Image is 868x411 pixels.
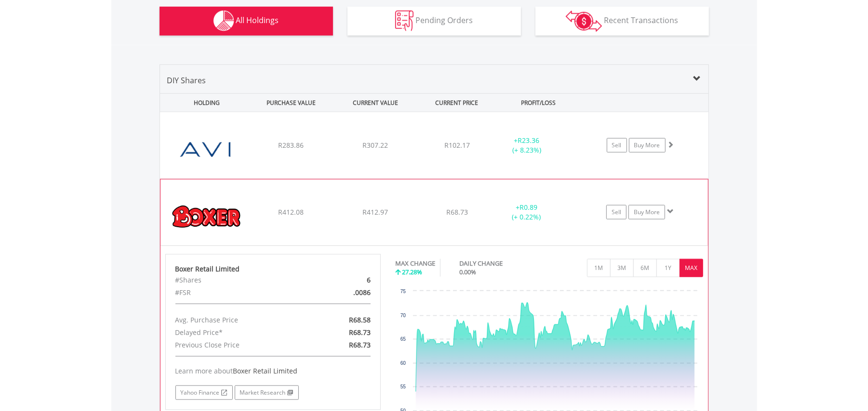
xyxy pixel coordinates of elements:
div: #FSR [168,286,308,299]
button: MAX [680,259,703,277]
text: 55 [401,384,406,389]
span: R102.17 [444,141,470,150]
span: R68.73 [349,340,371,349]
a: Market Research [235,385,299,400]
div: PURCHASE VALUE [250,94,333,112]
div: Boxer Retail Limited [175,264,371,274]
button: 1Y [656,259,680,277]
div: Avg. Purchase Price [168,314,308,326]
div: PROFIT/LOSS [497,94,580,112]
a: Yahoo Finance [175,385,233,400]
text: 75 [401,289,406,294]
text: 70 [401,313,406,318]
img: EQU.ZA.AVI.png [165,124,248,176]
img: transactions-zar-wht.png [566,11,602,32]
div: CURRENT VALUE [334,94,417,112]
span: R68.73 [446,207,468,217]
button: Recent Transactions [535,7,709,36]
div: DAILY CHANGE [459,259,536,268]
span: R68.58 [349,315,371,324]
a: Buy More [629,138,666,153]
div: Learn more about [175,366,371,376]
span: 27.28% [402,268,422,276]
span: R412.08 [278,207,304,217]
span: R68.73 [349,328,371,337]
div: + (+ 8.23%) [491,136,563,155]
span: DIY Shares [167,75,206,86]
button: 1M [587,259,611,277]
button: 3M [610,259,634,277]
div: CURRENT PRICE [418,94,495,112]
div: #Shares [168,274,308,286]
button: All Holdings [160,7,333,36]
span: R412.97 [362,207,388,217]
div: 6 [308,274,378,286]
span: R23.36 [518,136,539,145]
div: + (+ 0.22%) [490,203,562,222]
div: MAX CHANGE [395,259,435,268]
img: holdings-wht.png [214,11,234,31]
text: 65 [401,336,406,342]
span: Recent Transactions [604,15,678,26]
button: 6M [633,259,657,277]
span: Boxer Retail Limited [233,366,298,375]
div: Previous Close Price [168,339,308,351]
span: R0.89 [520,203,537,212]
div: Delayed Price* [168,326,308,339]
a: Buy More [628,205,665,219]
img: pending_instructions-wht.png [395,11,414,31]
span: Pending Orders [415,15,473,26]
span: R307.22 [362,141,388,150]
div: .0086 [308,286,378,299]
span: R283.86 [278,141,304,150]
img: EQU.ZA.BOX.png [165,192,248,243]
button: Pending Orders [347,7,521,36]
span: 0.00% [459,268,476,276]
a: Sell [607,138,627,153]
span: All Holdings [236,15,279,26]
a: Sell [606,205,627,219]
div: HOLDING [160,94,248,112]
text: 60 [401,360,406,366]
